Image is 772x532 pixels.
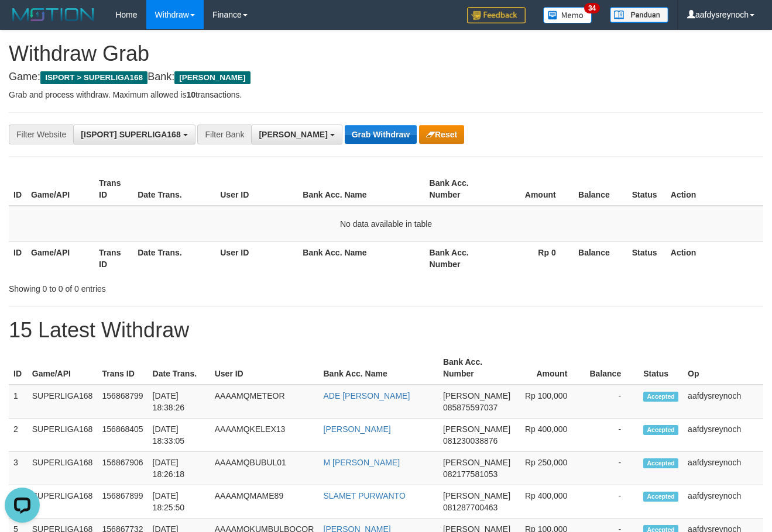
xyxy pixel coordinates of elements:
th: Bank Acc. Name [319,351,438,385]
th: ID [9,241,26,275]
th: Trans ID [98,351,148,385]
th: Bank Acc. Name [298,241,424,275]
th: Balance [585,351,639,385]
img: panduan.png [610,7,668,23]
td: [DATE] 18:38:26 [148,385,210,419]
a: ADE [PERSON_NAME] [324,391,410,400]
th: Bank Acc. Name [298,172,424,206]
th: Amount [515,351,585,385]
img: MOTION_logo.png [9,6,98,23]
button: Open LiveChat chat widget [5,5,40,40]
div: Showing 0 to 0 of 0 entries [9,278,313,295]
td: Rp 400,000 [515,419,585,452]
button: Grab Withdraw [345,125,417,144]
th: ID [9,172,26,206]
th: Trans ID [94,172,133,206]
td: aafdysreynoch [683,452,763,485]
span: [PERSON_NAME] [443,491,510,500]
span: Copy 085875597037 to clipboard [443,403,497,412]
th: ID [9,351,28,385]
span: [PERSON_NAME] [174,71,250,84]
td: - [585,419,639,452]
td: 156868405 [98,419,148,452]
td: aafdysreynoch [683,485,763,519]
span: [PERSON_NAME] [443,458,510,467]
td: 1 [9,385,28,419]
button: Reset [419,125,464,144]
td: 156867906 [98,452,148,485]
th: Bank Acc. Number [425,172,493,206]
th: Op [683,351,763,385]
td: No data available in table [9,206,763,242]
td: [DATE] 18:25:50 [148,485,210,519]
th: Status [627,172,666,206]
th: Balance [574,172,627,206]
th: User ID [210,351,319,385]
td: Rp 400,000 [515,485,585,519]
th: Date Trans. [148,351,210,385]
div: Filter Website [9,125,73,144]
th: Status [627,241,666,275]
td: SUPERLIGA168 [28,419,98,452]
td: AAAAMQMETEOR [210,385,319,419]
a: M [PERSON_NAME] [324,458,400,467]
td: 3 [9,452,28,485]
a: SLAMET PURWANTO [324,491,406,500]
span: Copy 081287700463 to clipboard [443,503,497,512]
td: 156868799 [98,385,148,419]
span: ISPORT > SUPERLIGA168 [40,71,147,84]
span: Accepted [643,392,678,402]
th: Amount [493,172,574,206]
th: User ID [215,172,298,206]
a: [PERSON_NAME] [324,424,391,434]
td: SUPERLIGA168 [28,485,98,519]
td: aafdysreynoch [683,385,763,419]
th: User ID [215,241,298,275]
th: Date Trans. [133,241,215,275]
span: [PERSON_NAME] [443,424,510,434]
th: Rp 0 [493,241,574,275]
th: Trans ID [94,241,133,275]
span: Accepted [643,458,678,468]
span: 34 [584,3,600,13]
strong: 10 [186,90,195,99]
button: [PERSON_NAME] [251,125,342,144]
span: Accepted [643,492,678,502]
th: Action [666,241,763,275]
td: - [585,485,639,519]
div: Filter Bank [197,125,251,144]
th: Bank Acc. Number [438,351,515,385]
h4: Game: Bank: [9,71,763,83]
th: Game/API [26,172,94,206]
h1: Withdraw Grab [9,42,763,65]
th: Bank Acc. Number [425,241,493,275]
td: AAAAMQBUBUL01 [210,452,319,485]
th: Status [639,351,683,385]
p: Grab and process withdraw. Maximum allowed is transactions. [9,89,763,101]
th: Balance [574,241,627,275]
img: Button%20Memo.svg [543,7,592,23]
span: Accepted [643,425,678,435]
td: aafdysreynoch [683,419,763,452]
td: 2 [9,419,28,452]
button: [ISPORT] SUPERLIGA168 [73,125,195,144]
span: [PERSON_NAME] [259,130,327,139]
td: 156867899 [98,485,148,519]
span: Copy 081230038876 to clipboard [443,436,497,445]
td: Rp 100,000 [515,385,585,419]
td: AAAAMQKELEX13 [210,419,319,452]
span: Copy 082177581053 to clipboard [443,469,497,479]
th: Game/API [26,241,94,275]
td: SUPERLIGA168 [28,452,98,485]
td: - [585,452,639,485]
td: AAAAMQMAME89 [210,485,319,519]
td: [DATE] 18:26:18 [148,452,210,485]
span: [ISPORT] SUPERLIGA168 [81,130,180,139]
h1: 15 Latest Withdraw [9,319,763,342]
td: Rp 250,000 [515,452,585,485]
td: [DATE] 18:33:05 [148,419,210,452]
td: - [585,385,639,419]
span: [PERSON_NAME] [443,391,510,400]
th: Action [666,172,763,206]
th: Date Trans. [133,172,215,206]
